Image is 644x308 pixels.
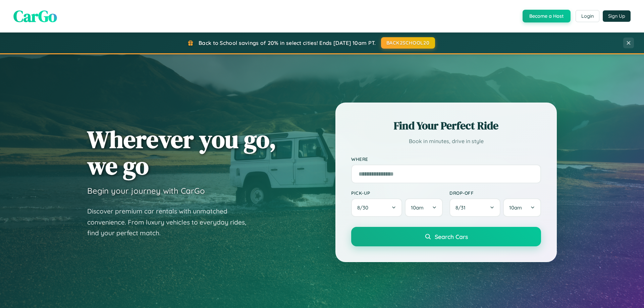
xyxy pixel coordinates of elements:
button: Search Cars [351,227,541,246]
p: Discover premium car rentals with unmatched convenience. From luxury vehicles to everyday rides, ... [87,206,255,239]
span: CarGo [13,5,57,27]
label: Drop-off [449,190,541,196]
h2: Find Your Perfect Ride [351,118,541,133]
button: Become a Host [523,10,571,22]
button: Sign Up [603,10,631,22]
button: 8/30 [351,198,402,217]
h3: Begin your journey with CarGo [87,186,205,196]
button: 8/31 [449,198,500,217]
span: 10am [411,204,424,211]
span: Back to School savings of 20% in select cities! Ends [DATE] 10am PT. [199,40,376,46]
p: Book in minutes, drive in style [351,136,541,146]
span: 8 / 30 [357,204,372,211]
span: Search Cars [435,233,468,240]
label: Where [351,156,541,162]
button: 10am [503,198,541,217]
span: 10am [509,204,522,211]
button: BACK2SCHOOL20 [381,37,435,49]
span: 8 / 31 [455,204,469,211]
button: Login [576,10,599,22]
label: Pick-up [351,190,443,196]
h1: Wherever you go, we go [87,126,276,179]
button: 10am [405,198,443,217]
